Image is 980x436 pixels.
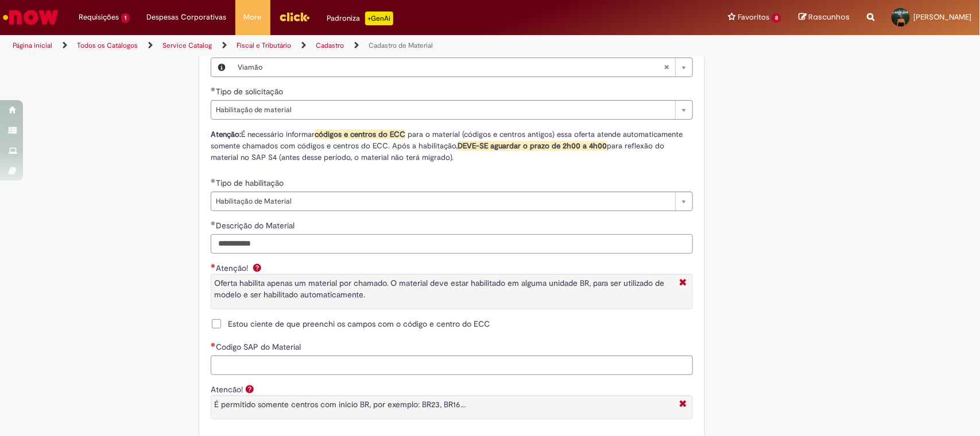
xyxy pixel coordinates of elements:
[250,263,264,272] span: Ajuda para Atenção!
[211,342,216,347] span: Necessários
[243,384,257,393] span: Ajuda para Atencão!
[238,58,664,77] span: Viamão
[162,41,212,50] a: Service Catalog
[913,12,971,22] span: [PERSON_NAME]
[211,234,693,254] input: Descrição do Material
[79,12,119,23] span: Requisições
[211,87,216,91] span: Obrigatório Preenchido
[13,41,52,50] a: Página inicial
[216,101,669,119] span: Habilitação de material
[216,192,669,211] span: Habilitação de Material
[216,220,297,231] span: Descrição do Material
[211,384,243,395] label: Atencão!
[228,318,490,330] span: Estou ciente de que preenchi os campos com o código e centro do ECC
[365,12,393,25] p: +GenAi
[1,6,60,29] img: ServiceNow
[214,277,673,300] p: Oferta habilita apenas um material por chamado. O material deve estar habilitado em alguma unidad...
[676,277,690,289] i: Fechar More information Por question_aten_o
[211,355,693,375] input: Codigo SAP do Material
[211,129,241,139] strong: Atenção:
[211,129,683,162] span: É necessário informar para o material (códigos e centros antigos) essa oferta atende automaticame...
[147,12,227,23] span: Despesas Corporativas
[216,263,250,273] span: Atenção!
[77,41,138,50] a: Todos os Catálogos
[211,178,216,183] span: Obrigatório Preenchido
[237,41,291,50] a: Fiscal e Tributário
[211,58,232,77] button: Planta, Visualizar este registro Viamão
[316,41,344,50] a: Cadastro
[244,12,262,23] span: More
[676,399,690,411] i: Fechar More information Por question_atencao
[799,12,850,23] a: Rascunhos
[808,12,850,22] span: Rascunhos
[214,399,673,410] p: É permitido somente centros com inicio BR, por exemplo: BR23, BR16...
[216,342,303,352] span: Codigo SAP do Material
[211,263,216,268] span: Obrigatório
[216,86,285,97] span: Tipo de solicitação
[279,8,310,25] img: click_logo_yellow_360x200.png
[772,13,781,23] span: 8
[216,178,286,188] span: Tipo de habilitação
[658,58,675,77] abbr: Limpar campo Planta
[327,12,393,25] div: Padroniza
[738,12,769,23] span: Favoritos
[458,141,607,151] strong: DEVE-SE aguardar o prazo de 2h00 a 4h00
[121,13,130,23] span: 1
[232,58,692,77] a: ViamãoLimpar campo Planta
[211,221,216,225] span: Obrigatório Preenchido
[369,41,433,50] a: Cadastro de Material
[9,35,645,56] ul: Trilhas de página
[315,129,405,139] span: códigos e centros do ECC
